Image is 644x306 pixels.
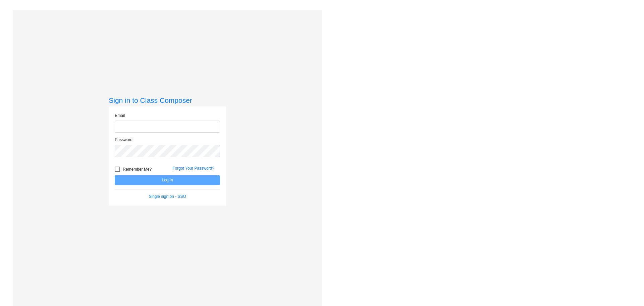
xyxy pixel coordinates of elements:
a: Single sign on - SSO [149,194,186,199]
label: Email [115,113,125,119]
label: Password [115,137,132,143]
button: Log In [115,175,220,185]
span: Remember Me? [123,165,152,173]
a: Forgot Your Password? [172,166,214,171]
h3: Sign in to Class Composer [109,96,226,104]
